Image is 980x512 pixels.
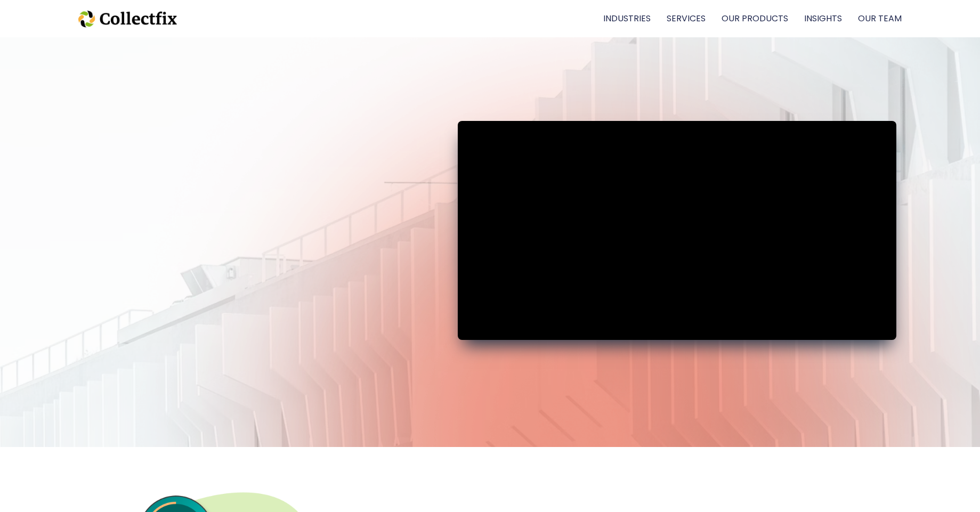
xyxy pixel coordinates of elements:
a: OUR TEAM [858,12,902,26]
a: SERVICES [667,12,706,26]
a: OUR PRODUCTS [722,12,788,26]
a: INDUSTRIES [603,12,651,26]
a: INSIGHTS [804,12,842,26]
nav: Menu [603,12,902,26]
